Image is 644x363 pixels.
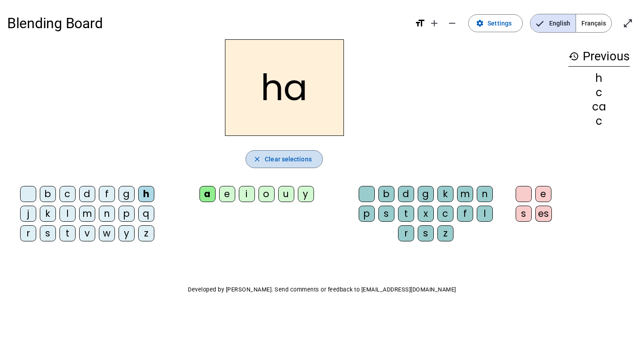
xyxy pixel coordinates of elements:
[487,18,512,29] span: Settings
[119,186,135,202] div: g
[418,206,434,222] div: x
[437,206,453,222] div: c
[253,155,261,163] mat-icon: close
[219,186,235,202] div: e
[138,225,154,241] div: z
[443,14,461,32] button: Decrease font size
[79,225,95,241] div: v
[378,186,394,202] div: b
[119,206,135,222] div: p
[447,18,458,29] mat-icon: remove
[418,186,434,202] div: g
[437,186,453,202] div: k
[457,186,473,202] div: m
[535,186,551,202] div: e
[530,14,576,32] span: English
[378,206,394,222] div: s
[418,225,434,241] div: s
[7,284,637,295] p: Developed by [PERSON_NAME]. Send comments or feedback to [EMAIL_ADDRESS][DOMAIN_NAME]
[20,225,36,241] div: r
[477,206,493,222] div: l
[619,14,637,32] button: Enter full screen
[7,9,407,38] h1: Blending Board
[225,39,344,136] h2: ha
[59,206,76,222] div: l
[477,186,493,202] div: n
[99,225,115,241] div: w
[298,186,314,202] div: y
[425,14,443,32] button: Increase font size
[40,186,56,202] div: b
[359,206,375,222] div: p
[40,206,56,222] div: k
[457,206,473,222] div: f
[516,206,532,222] div: s
[239,186,255,202] div: i
[40,225,56,241] div: s
[568,46,630,67] h3: Previous
[398,206,414,222] div: t
[568,101,630,112] div: ca
[568,73,630,84] div: h
[568,51,579,62] mat-icon: history
[265,154,312,165] span: Clear selections
[415,18,425,29] mat-icon: format_size
[623,18,633,29] mat-icon: open_in_full
[576,14,611,32] span: Français
[476,19,484,27] mat-icon: settings
[398,186,414,202] div: d
[398,225,414,241] div: r
[199,186,216,202] div: a
[568,87,630,98] div: c
[79,186,95,202] div: d
[59,225,76,241] div: t
[246,150,323,168] button: Clear selections
[437,225,453,241] div: z
[278,186,294,202] div: u
[138,206,154,222] div: q
[468,14,523,32] button: Settings
[59,186,76,202] div: c
[535,206,552,222] div: es
[99,206,115,222] div: n
[258,186,275,202] div: o
[119,225,135,241] div: y
[99,186,115,202] div: f
[530,14,612,33] mat-button-toggle-group: Language selection
[20,206,36,222] div: j
[138,186,154,202] div: h
[429,18,440,29] mat-icon: add
[79,206,95,222] div: m
[568,116,630,127] div: c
